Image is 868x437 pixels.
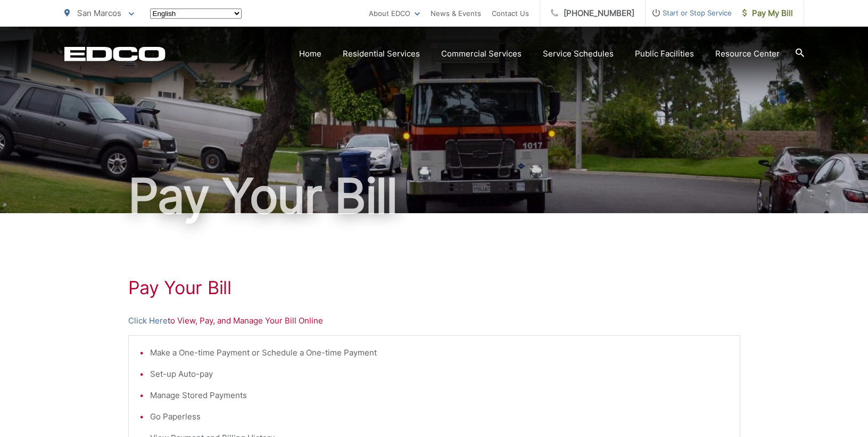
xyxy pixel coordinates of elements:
a: Commercial Services [441,47,522,60]
a: Resource Center [715,47,780,60]
a: Home [299,47,321,60]
span: San Marcos [77,8,121,18]
li: Set-up Auto-pay [150,368,729,381]
a: Residential Services [343,47,420,60]
a: News & Events [431,7,481,20]
a: EDCD logo. Return to the homepage. [64,46,166,61]
h1: Pay Your Bill [128,277,740,298]
a: Contact Us [492,7,529,20]
a: Public Facilities [635,47,694,60]
p: to View, Pay, and Manage Your Bill Online [128,314,740,327]
a: Click Here [128,314,168,327]
select: Select a language [150,9,242,19]
a: Service Schedules [543,47,614,60]
a: About EDCO [369,7,420,20]
h1: Pay Your Bill [64,169,804,223]
li: Manage Stored Payments [150,389,729,402]
span: Pay My Bill [742,7,793,20]
li: Make a One-time Payment or Schedule a One-time Payment [150,346,729,359]
li: Go Paperless [150,410,729,423]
